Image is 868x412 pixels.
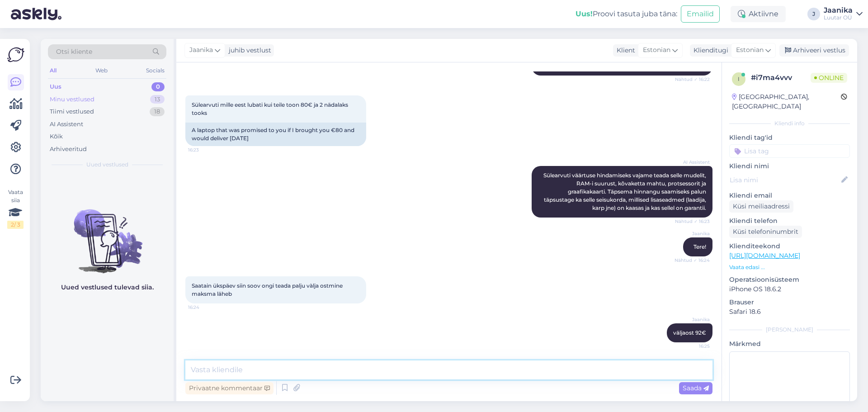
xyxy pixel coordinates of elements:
div: Küsi meiliaadressi [729,200,793,213]
div: Kõik [50,132,63,141]
div: 18 [150,107,165,116]
p: Brauser [729,298,850,307]
div: Kliendi info [729,119,850,128]
div: All [48,65,58,76]
span: AI Assistent [676,159,710,166]
div: 13 [150,95,165,104]
div: Küsi telefoninumbrit [729,226,802,238]
b: Uus! [576,9,593,18]
p: Klienditeekond [729,242,850,251]
p: Vaata edasi ... [729,263,850,271]
div: Proovi tasuta juba täna: [576,9,677,19]
span: Sülearvuti väärtuse hindamiseks vajame teada selle mudelit, RAM-i suurust, kõvaketta mahtu, prots... [543,172,708,211]
div: 2 / 3 [7,221,24,229]
div: Minu vestlused [50,95,94,104]
span: i [738,76,740,82]
div: J [807,8,820,20]
span: Estonian [736,45,764,55]
div: # i7ma4vvv [751,72,811,83]
span: Tere! [693,243,706,250]
span: Nähtud ✓ 16:22 [675,76,710,83]
span: Saatain ükspäev siin soov ongi teada palju vàlja ostmine maksma läheb [192,282,344,297]
p: Uued vestlused tulevad siia. [61,283,154,292]
div: AI Assistent [50,120,83,129]
div: Uus [50,82,61,91]
div: Web [94,65,109,76]
img: No chats [41,193,174,275]
p: Märkmed [729,339,850,349]
a: JaanikaLuutar OÜ [824,7,863,21]
span: Otsi kliente [56,47,92,57]
a: [URL][DOMAIN_NAME] [729,251,800,260]
p: Kliendi tag'id [729,133,850,142]
img: Askly Logo [7,46,24,63]
div: Luutar OÜ [824,14,853,21]
div: Jaanika [824,7,853,14]
span: 16:24 [188,304,222,311]
div: Tiimi vestlused [50,107,94,116]
div: Privaatne kommentaar [185,382,274,394]
div: 0 [151,82,165,91]
div: [PERSON_NAME] [729,326,850,334]
span: 16:25 [676,343,710,350]
p: Kliendi nimi [729,161,850,171]
input: Lisa nimi [730,175,840,185]
p: Kliendi email [729,191,850,200]
p: Operatsioonisüsteem [729,275,850,284]
div: Klienditugi [690,46,728,55]
span: Jaanika [189,45,213,55]
span: Sülearvuti mille eest lubati kui teile toon 80€ ja 2 nädalaks tooks [192,101,349,116]
div: Arhiveeritud [50,145,87,154]
span: Nähtud ✓ 16:23 [675,218,710,225]
span: Uued vestlused [86,161,128,169]
div: Socials [144,65,166,76]
span: väljaost 92€ [673,329,706,336]
span: 16:23 [188,147,222,153]
span: Saada [683,384,709,392]
div: Vaata siia [7,188,24,229]
div: Klient [613,46,635,55]
div: A laptop that was promised to you if I brought you €80 and would deliver [DATE] [185,123,366,146]
span: Online [811,73,847,83]
div: Aktiivne [731,6,786,22]
div: juhib vestlust [225,46,271,55]
p: Safari 18.6 [729,307,850,317]
span: Jaanika [676,230,710,237]
p: iPhone OS 18.6.2 [729,284,850,294]
span: Nähtud ✓ 16:24 [675,257,710,264]
input: Lisa tag [729,144,850,158]
span: Estonian [643,45,670,55]
button: Emailid [681,5,720,23]
div: Arhiveeri vestlus [779,44,849,57]
div: [GEOGRAPHIC_DATA], [GEOGRAPHIC_DATA] [732,92,841,111]
span: Jaanika [676,316,710,323]
p: Kliendi telefon [729,216,850,226]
